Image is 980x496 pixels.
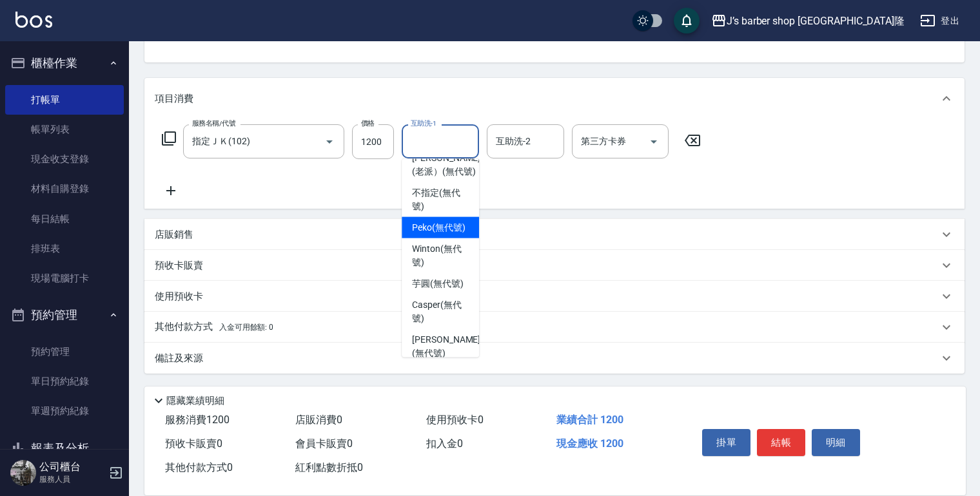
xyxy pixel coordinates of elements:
[412,277,464,291] span: 芋圓 (無代號)
[10,460,36,486] img: Person
[5,263,124,293] a: 現場電腦打卡
[155,352,203,365] p: 備註及來源
[144,343,965,374] div: 備註及來源
[556,437,623,450] span: 現金應收 1200
[757,429,805,456] button: 結帳
[915,9,965,33] button: 登出
[155,320,273,334] p: 其他付款方式
[674,8,700,33] button: save
[556,414,623,426] span: 業績合計 1200
[702,429,750,456] button: 掛單
[165,461,233,473] span: 其他付款方式 0
[295,437,353,450] span: 會員卡販賣 0
[727,13,905,29] div: J’s barber shop [GEOGRAPHIC_DATA]隆
[155,228,193,242] p: 店販銷售
[412,298,469,325] span: Casper (無代號)
[5,432,124,465] button: 報表及分析
[144,219,965,250] div: 店販銷售
[144,250,965,281] div: 預收卡販賣
[5,115,124,144] a: 帳單列表
[219,323,274,332] span: 入金可用餘額: 0
[295,461,363,473] span: 紅利點數折抵 0
[144,312,965,343] div: 其他付款方式入金可用餘額: 0
[15,12,52,28] img: Logo
[165,437,222,450] span: 預收卡販賣 0
[426,414,484,426] span: 使用預收卡 0
[155,290,203,303] p: 使用預收卡
[165,414,230,426] span: 服務消費 1200
[812,429,860,456] button: 明細
[643,131,664,152] button: Open
[5,174,124,204] a: 材料自購登錄
[166,394,224,408] p: 隱藏業績明細
[39,473,105,485] p: 服務人員
[5,298,124,332] button: 預約管理
[412,242,469,269] span: Winton (無代號)
[5,396,124,426] a: 單週預約紀錄
[5,204,124,234] a: 每日結帳
[412,151,480,178] span: [PERSON_NAME](老派） (無代號)
[5,337,124,367] a: 預約管理
[5,234,124,263] a: 排班表
[412,333,480,360] span: [PERSON_NAME] (無代號)
[319,131,340,152] button: Open
[5,367,124,396] a: 單日預約紀錄
[361,119,375,128] label: 價格
[706,8,910,34] button: J’s barber shop [GEOGRAPHIC_DATA]隆
[426,437,463,450] span: 扣入金 0
[412,221,465,234] span: Peko (無代號)
[155,92,193,106] p: 項目消費
[5,144,124,174] a: 現金收支登錄
[5,46,124,80] button: 櫃檯作業
[295,414,342,426] span: 店販消費 0
[192,119,235,128] label: 服務名稱/代號
[411,119,436,128] label: 互助洗-1
[144,281,965,312] div: 使用預收卡
[412,186,469,213] span: 不指定 (無代號)
[39,461,105,473] h5: 公司櫃台
[155,259,203,272] p: 預收卡販賣
[144,78,965,119] div: 項目消費
[5,85,124,115] a: 打帳單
